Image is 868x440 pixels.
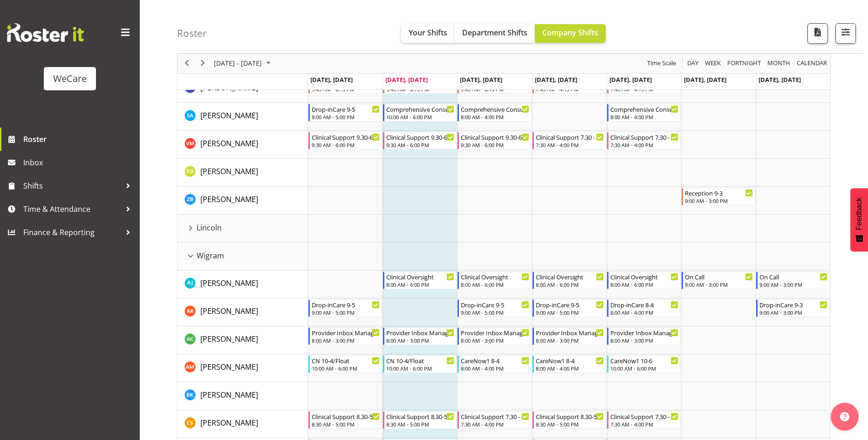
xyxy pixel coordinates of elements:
[536,365,604,372] div: 8:00 AM - 4:00 PM
[685,188,753,197] div: Reception 9-3
[23,225,121,239] span: Finance & Reporting
[409,27,447,38] span: Your Shifts
[536,132,604,142] div: Clinical Support 7.30 - 4
[312,300,380,309] div: Drop-inCare 9-5
[607,132,681,149] div: Viktoriia Molchanova"s event - Clinical Support 7.30 - 4 Begin From Friday, October 10, 2025 at 7...
[607,355,681,373] div: Ashley Mendoza"s event - CareNow1 10-6 Begin From Friday, October 10, 2025 at 10:00:00 AM GMT+13:...
[200,166,258,176] span: [PERSON_NAME]
[200,194,258,204] span: [PERSON_NAME]
[536,141,604,149] div: 7:30 AM - 4:00 PM
[610,337,678,344] div: 8:00 AM - 3:00 PM
[310,75,353,84] span: [DATE], [DATE]
[461,113,529,121] div: 8:00 AM - 4:00 PM
[461,281,529,288] div: 8:00 AM - 6:00 PM
[462,27,527,38] span: Department Shifts
[197,250,224,261] span: Wigram
[200,278,258,288] span: [PERSON_NAME]
[759,309,827,316] div: 9:00 AM - 3:00 PM
[178,298,308,326] td: Andrea Ramirez resource
[458,299,531,317] div: Andrea Ramirez"s event - Drop-inCare 9-5 Begin From Wednesday, October 8, 2025 at 9:00:00 AM GMT+...
[536,337,604,344] div: 8:00 AM - 3:00 PM
[607,271,681,289] div: AJ Jones"s event - Clinical Oversight Begin From Friday, October 10, 2025 at 8:00:00 AM GMT+13:00...
[535,75,577,84] span: [DATE], [DATE]
[610,141,678,149] div: 7:30 AM - 4:00 PM
[386,420,454,428] div: 8:30 AM - 5:00 PM
[533,411,606,429] div: Catherine Stewart"s event - Clinical Support 8.30-5 Begin From Thursday, October 9, 2025 at 8:30:...
[850,188,868,251] button: Feedback - Show survey
[455,24,535,43] button: Department Shifts
[386,272,454,281] div: Clinical Oversight
[312,104,380,114] div: Drop-inCare 9-5
[195,54,211,73] div: next period
[386,328,454,337] div: Provider Inbox Management
[200,110,258,121] a: [PERSON_NAME]
[179,54,195,73] div: previous period
[610,309,678,316] div: 8:00 AM - 4:00 PM
[684,75,726,84] span: [DATE], [DATE]
[759,281,827,288] div: 9:00 AM - 3:00 PM
[533,271,606,289] div: AJ Jones"s event - Clinical Oversight Begin From Thursday, October 9, 2025 at 8:00:00 AM GMT+13:0...
[609,75,652,84] span: [DATE], [DATE]
[212,58,275,69] button: October 2025
[178,131,308,159] td: Viktoriia Molchanova resource
[178,354,308,382] td: Ashley Mendoza resource
[458,355,531,373] div: Ashley Mendoza"s event - CareNow1 8-4 Begin From Wednesday, October 8, 2025 at 8:00:00 AM GMT+13:...
[607,411,681,429] div: Catherine Stewart"s event - Clinical Support 7.30 - 4 Begin From Friday, October 10, 2025 at 7:30...
[704,58,722,69] span: Week
[610,113,678,121] div: 8:00 AM - 4:00 PM
[178,271,308,298] td: AJ Jones resource
[200,166,258,177] a: [PERSON_NAME]
[7,23,84,42] img: Rosterit website logo
[200,390,258,400] span: [PERSON_NAME]
[383,132,457,149] div: Viktoriia Molchanova"s event - Clinical Support 9.30-6 Begin From Tuesday, October 7, 2025 at 9:3...
[796,58,828,69] span: calendar
[542,27,598,38] span: Company Shifts
[461,337,529,344] div: 8:00 AM - 3:00 PM
[461,412,529,421] div: Clinical Support 7.30 - 4
[458,104,531,122] div: Sarah Abbott"s event - Comprehensive Consult 8-4 Begin From Wednesday, October 8, 2025 at 8:00:00...
[795,58,829,69] button: Month
[386,356,454,365] div: CN 10-4/Float
[178,243,308,271] td: Wigram resource
[610,300,678,309] div: Drop-inCare 8-4
[386,141,454,149] div: 9:30 AM - 6:00 PM
[458,132,531,149] div: Viktoriia Molchanova"s event - Clinical Support 9.30-6 Begin From Wednesday, October 8, 2025 at 9...
[200,82,258,93] span: [PERSON_NAME]
[200,361,258,372] a: [PERSON_NAME]
[610,132,678,142] div: Clinical Support 7.30 - 4
[458,411,531,429] div: Catherine Stewart"s event - Clinical Support 7.30 - 4 Begin From Wednesday, October 8, 2025 at 7:...
[461,420,529,428] div: 7:30 AM - 4:00 PM
[461,104,529,114] div: Comprehensive Consult 8-4
[385,75,428,84] span: [DATE], [DATE]
[401,24,455,43] button: Your Shifts
[535,24,606,43] button: Company Shifts
[610,328,678,337] div: Provider Inbox Management
[610,412,678,421] div: Clinical Support 7.30 - 4
[685,197,753,204] div: 9:00 AM - 3:00 PM
[536,328,604,337] div: Provider Inbox Management
[458,327,531,345] div: Andrew Casburn"s event - Provider Inbox Management Begin From Wednesday, October 8, 2025 at 8:00:...
[536,281,604,288] div: 8:00 AM - 6:00 PM
[610,272,678,281] div: Clinical Oversight
[461,132,529,142] div: Clinical Support 9.30-6
[386,281,454,288] div: 8:00 AM - 6:00 PM
[312,356,380,365] div: CN 10-4/Float
[458,271,531,289] div: AJ Jones"s event - Clinical Oversight Begin From Wednesday, October 8, 2025 at 8:00:00 AM GMT+13:...
[766,58,791,69] span: Month
[610,281,678,288] div: 8:00 AM - 6:00 PM
[197,222,222,233] span: Lincoln
[461,141,529,149] div: 9:30 AM - 6:00 PM
[312,337,380,344] div: 8:00 AM - 3:00 PM
[178,326,308,354] td: Andrew Casburn resource
[200,138,258,149] span: [PERSON_NAME]
[835,23,856,44] button: Filter Shifts
[607,299,681,317] div: Andrea Ramirez"s event - Drop-inCare 8-4 Begin From Friday, October 10, 2025 at 8:00:00 AM GMT+13...
[536,300,604,309] div: Drop-inCare 9-5
[178,187,308,215] td: Zephy Bennett resource
[23,156,135,169] span: Inbox
[461,272,529,281] div: Clinical Oversight
[759,75,801,84] span: [DATE], [DATE]
[610,420,678,428] div: 7:30 AM - 4:00 PM
[607,104,681,122] div: Sarah Abbott"s event - Comprehensive Consult 8-4 Begin From Friday, October 10, 2025 at 8:00:00 A...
